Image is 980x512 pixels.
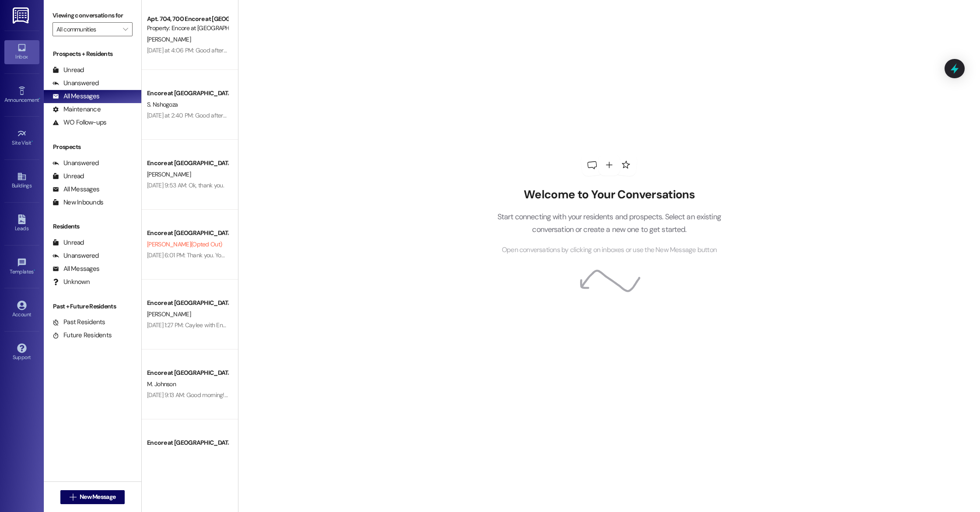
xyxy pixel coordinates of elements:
div: [DATE] 6:01 PM: Thank you. You will no longer receive texts from this thread. Please reply with '... [147,251,578,259]
div: Past + Future Residents [44,302,141,311]
div: Prospects [44,142,141,152]
h2: Welcome to Your Conversations [484,188,734,202]
div: [DATE] 9:53 AM: Ok, thank you. [147,181,224,189]
a: Buildings [4,169,39,193]
div: Unanswered [52,251,99,260]
a: Leads [4,212,39,235]
span: [PERSON_NAME] [147,310,191,318]
p: Start connecting with your residents and prospects. Select an existing conversation or create a n... [484,211,734,235]
div: Unanswered [52,79,99,88]
div: Unknown [52,277,90,287]
a: Account [4,298,39,322]
div: Encore at [GEOGRAPHIC_DATA] [147,438,228,447]
div: Unread [52,66,84,75]
div: Encore at [GEOGRAPHIC_DATA] [147,228,228,238]
a: Templates • [4,255,39,279]
div: Prospects + Residents [44,49,141,59]
a: Support [4,341,39,364]
span: • [34,267,35,273]
span: New Message [80,492,115,502]
div: [DATE] at 4:06 PM: Good afternoon, this is just a friendly reminder to please register your furry... [147,46,730,54]
div: Encore at [GEOGRAPHIC_DATA] [147,159,228,168]
div: Unread [52,172,84,181]
div: All Messages [52,264,99,273]
div: [DATE] 1:27 PM: Caylee with Encore [147,321,234,329]
div: Past Residents [52,318,105,327]
span: • [39,96,40,102]
div: Maintenance [52,105,101,114]
input: All communities [56,22,119,36]
div: Encore at [GEOGRAPHIC_DATA] [147,298,228,308]
i:  [70,494,76,501]
button: New Message [60,490,125,504]
span: M. Johnson [147,380,176,388]
span: Open conversations by clicking on inboxes or use the New Message button [502,245,717,256]
div: Encore at [GEOGRAPHIC_DATA] [147,368,228,377]
span: [PERSON_NAME] [147,170,191,178]
div: Future Residents [52,331,112,340]
div: All Messages [52,185,99,194]
div: Apt. 704, 700 Encore at [GEOGRAPHIC_DATA] [147,14,228,24]
img: ResiDesk Logo [13,7,31,24]
span: [PERSON_NAME] [147,35,191,43]
span: [PERSON_NAME] (Opted Out) [147,240,222,248]
a: Inbox [4,40,39,64]
div: Unanswered [52,159,99,168]
span: [PERSON_NAME] [147,450,191,458]
div: Residents [44,222,141,231]
div: New Inbounds [52,198,103,207]
div: All Messages [52,92,99,101]
span: • [31,138,33,145]
a: Site Visit • [4,126,39,150]
i:  [123,26,128,33]
span: S. Nshogoza [147,100,178,108]
label: Viewing conversations for [52,9,133,22]
div: Encore at [GEOGRAPHIC_DATA] [147,89,228,98]
div: WO Follow-ups [52,118,106,127]
div: Property: Encore at [GEOGRAPHIC_DATA] [147,24,228,33]
div: Unread [52,238,84,247]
